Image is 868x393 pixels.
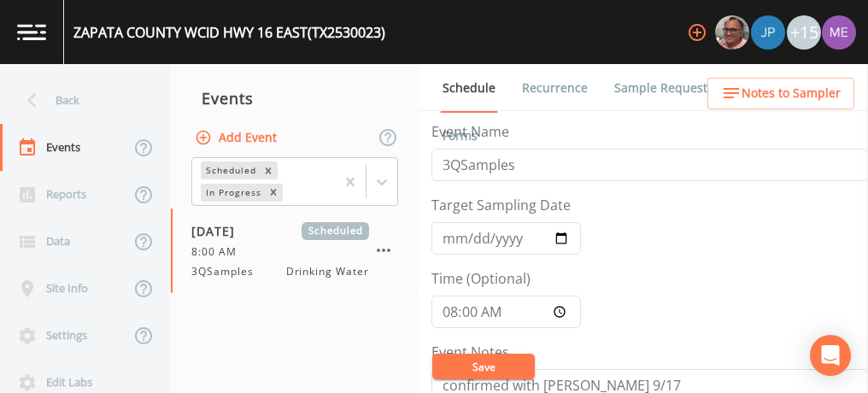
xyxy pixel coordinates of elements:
div: +15 [787,15,821,50]
a: COC Details [737,64,810,112]
span: [DATE] [191,222,247,240]
div: In Progress [201,184,264,202]
span: 8:00 AM [191,244,247,260]
img: logo [17,24,46,40]
span: Scheduled [302,222,369,240]
img: 41241ef155101aa6d92a04480b0d0000 [751,15,785,50]
label: Event Notes [431,342,509,362]
div: Events [171,77,419,120]
label: Event Name [431,121,509,142]
img: d4d65db7c401dd99d63b7ad86343d265 [822,15,856,50]
button: Add Event [191,122,284,154]
div: Mike Franklin [714,15,750,50]
img: e2d790fa78825a4bb76dcb6ab311d44c [715,15,749,50]
a: Schedule [440,64,498,113]
label: Time (Optional) [431,268,531,289]
button: Notes to Sampler [707,78,854,109]
a: [DATE]Scheduled8:00 AM3QSamplesDrinking Water [171,208,419,294]
button: Save [432,354,535,379]
label: Target Sampling Date [431,195,571,215]
span: 3QSamples [191,264,264,279]
span: Drinking Water [286,264,369,279]
a: Sample Requests [612,64,716,112]
div: Joshua gere Paul [750,15,786,50]
a: Forms [440,112,480,160]
span: Notes to Sampler [742,83,841,104]
div: ZAPATA COUNTY WCID HWY 16 EAST (TX2530023) [73,22,385,43]
a: Recurrence [519,64,590,112]
div: Open Intercom Messenger [810,335,851,376]
div: Remove Scheduled [259,161,278,179]
div: Remove In Progress [264,184,283,202]
div: Scheduled [201,161,259,179]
